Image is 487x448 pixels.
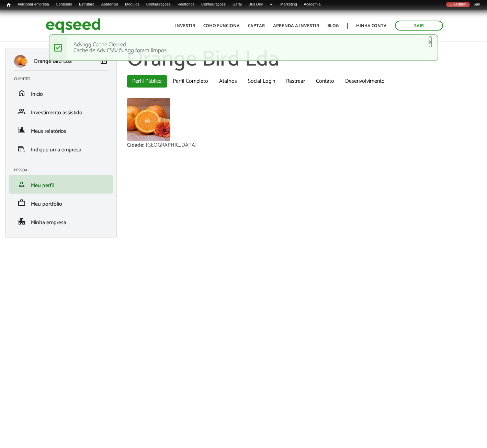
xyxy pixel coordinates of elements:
a: add_businessIndique uma empresa [14,145,108,153]
div: [GEOGRAPHIC_DATA] [146,142,197,148]
a: homeInício [14,89,108,97]
li: Indique uma empresa [9,139,113,158]
span: Indique uma empresa [31,145,81,154]
span: Investimento assistido [31,108,82,117]
a: Estrutura [76,2,98,7]
span: home [18,89,26,97]
a: Início [3,2,14,8]
a: Investir [175,24,195,28]
a: Configurações [198,2,229,7]
h1: Orange Bird Lda [127,48,482,72]
a: groupInvestimento assistido [14,107,108,116]
a: Perfil Público [127,75,167,88]
li: Cache de Adv CSS/JS Agg foram limpos. [73,48,424,54]
a: Academia [301,2,324,7]
p: Orange Bird Lda [34,58,72,65]
a: financeMeus relatórios [14,126,108,134]
a: Atalhos [214,75,242,88]
a: Oláadmin [446,2,470,7]
span: Meu portfólio [31,199,62,209]
span: finance [18,126,26,134]
span: work [18,199,26,207]
a: Módulos [122,2,143,7]
span: : [143,140,144,150]
li: Meu portfólio [9,194,113,212]
a: personMeu perfil [14,180,108,188]
a: Blog [327,24,339,28]
a: Adicionar empresa [14,2,53,7]
h2: Clientes [14,77,113,81]
li: Investimento assistido [9,102,113,121]
a: × [428,38,432,46]
span: Meu perfil [31,181,54,190]
span: Início [7,2,11,7]
a: Sair [470,2,484,7]
span: Meus relatórios [31,127,66,136]
img: EqSeed [46,16,101,35]
a: apartmentMinha empresa [14,217,108,226]
span: group [18,107,26,116]
a: Geral [229,2,245,7]
a: Relatórios [174,2,198,7]
img: Foto de Orange Bird Lda [127,98,170,141]
a: RI [266,2,277,7]
a: Aparência [98,2,122,7]
a: Bus Dev [245,2,267,7]
a: Aprenda a investir [273,24,319,28]
li: Início [9,84,113,102]
span: Início [31,90,43,99]
a: Configurações [143,2,174,7]
a: Captar [248,24,265,28]
a: Conteúdo [53,2,76,7]
a: Social Login [243,75,280,88]
span: person [18,180,26,188]
a: Perfil Completo [168,75,213,88]
li: Advagg Cache Cleared [73,42,424,48]
a: Minha conta [356,24,387,28]
a: workMeu portfólio [14,199,108,207]
a: Como funciona [203,24,240,28]
div: Cidade [127,142,146,148]
strong: admin [455,2,466,6]
span: apartment [18,217,26,226]
a: Contato [311,75,339,88]
a: Desenvolvimento [340,75,390,88]
span: Minha empresa [31,218,66,227]
a: Marketing [277,2,300,7]
li: Meus relatórios [9,121,113,139]
a: Rastrear [281,75,310,88]
li: Meu perfil [9,175,113,194]
h2: Pessoal [14,168,113,172]
span: add_business [18,145,26,153]
li: Minha empresa [9,212,113,231]
a: Sair [395,21,443,31]
a: Ver perfil do usuário. [127,98,170,141]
